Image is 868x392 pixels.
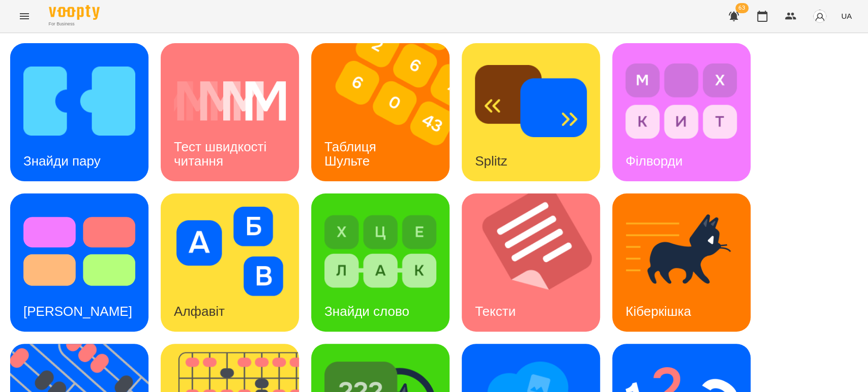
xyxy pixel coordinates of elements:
[625,56,737,146] img: Філворди
[462,193,600,332] a: ТекстиТексти
[311,43,462,181] img: Таблиця Шульте
[735,3,749,13] span: 63
[475,304,516,319] h3: Тексти
[612,43,751,181] a: ФілвордиФілворди
[23,207,135,296] img: Тест Струпа
[324,207,436,296] img: Знайди слово
[625,153,682,169] h3: Філворди
[813,9,827,23] img: avatar_s.png
[23,153,101,169] h3: Знайди пару
[10,193,148,332] a: Тест Струпа[PERSON_NAME]
[311,43,450,181] a: Таблиця ШультеТаблиця Шульте
[612,193,751,332] a: КіберкішкаКіберкішка
[311,193,450,332] a: Знайди словоЗнайди слово
[23,304,132,319] h3: [PERSON_NAME]
[841,11,852,21] span: UA
[625,207,737,296] img: Кіберкішка
[462,43,600,181] a: SplitzSplitz
[324,304,409,319] h3: Знайди слово
[475,153,507,169] h3: Splitz
[161,193,299,332] a: АлфавітАлфавіт
[174,56,286,146] img: Тест швидкості читання
[10,43,148,181] a: Знайди паруЗнайди пару
[475,56,587,146] img: Splitz
[174,207,286,296] img: Алфавіт
[174,139,270,168] h3: Тест швидкості читання
[625,304,691,319] h3: Кіберкішка
[161,43,299,181] a: Тест швидкості читанняТест швидкості читання
[49,5,100,20] img: Voopty Logo
[12,4,37,28] button: Menu
[837,7,856,25] button: UA
[174,304,225,319] h3: Алфавіт
[324,139,380,168] h3: Таблиця Шульте
[49,21,100,27] span: For Business
[23,56,135,146] img: Знайди пару
[462,193,613,332] img: Тексти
